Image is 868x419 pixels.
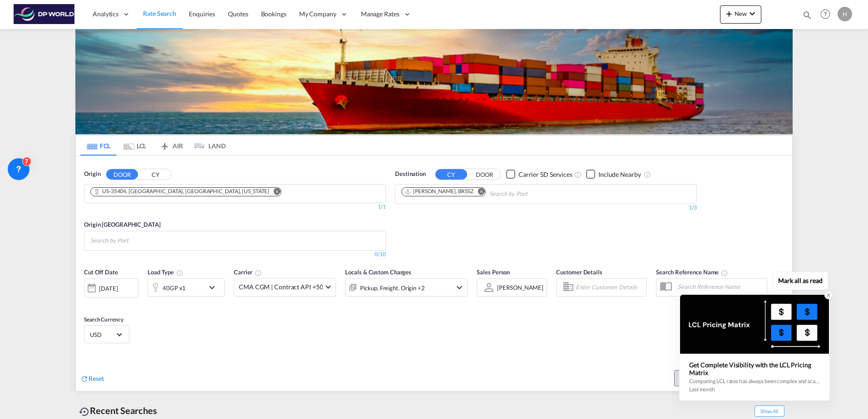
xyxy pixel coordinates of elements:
[80,136,226,156] md-pagination-wrapper: Use the left and right arrow keys to navigate between tabs
[674,370,729,386] button: Note: By default Schedule search will only considerorigin ports, destination ports and cut off da...
[506,170,572,179] md-checkbox: Checkbox No Ink
[99,284,118,292] div: [DATE]
[361,10,399,19] span: Manage Rates
[435,169,467,180] button: CY
[454,282,465,293] md-icon: icon-chevron-down
[80,136,117,156] md-tab-item: FCL
[838,7,852,21] div: H
[84,221,161,228] span: Origin [GEOGRAPHIC_DATA]
[395,204,697,212] div: 1/3
[159,141,170,147] md-icon: icon-airplane
[598,170,641,179] div: Include Nearby
[189,10,215,18] span: Enquiries
[90,234,177,248] input: Search by Port
[404,188,475,195] div: Press delete to remove this chip.
[345,278,468,297] div: Pickup Freight Origin Destination Factory Stuffingicon-chevron-down
[576,281,644,294] input: Enter Customer Details
[153,136,189,156] md-tab-item: AIR
[818,6,838,23] div: Help
[345,268,411,276] span: Locals & Custom Charges
[76,156,792,391] div: OriginDOOR CY Chips container. Use arrow keys to select chips.1/1Origin [GEOGRAPHIC_DATA] Chips c...
[496,281,544,294] md-select: Sales Person: Haley Roisum
[228,10,248,18] span: Quotes
[404,188,473,195] div: Santos, BRSSZ
[94,188,271,195] div: Press delete to remove this chip.
[93,10,118,19] span: Analytics
[80,374,104,384] div: icon-refreshReset
[802,10,812,20] md-icon: icon-magnify
[239,283,323,292] span: CMA CGM | Contract API +50
[189,136,226,156] md-tab-item: LAND
[802,10,812,24] div: icon-magnify
[84,268,118,276] span: Cut Off Date
[94,188,269,195] div: US-35404, Tuscaloosa, AL, Alabama
[360,282,424,294] div: Pickup Freight Origin Destination Factory Stuffing
[497,284,543,291] div: [PERSON_NAME]
[267,188,281,197] button: Remove
[724,8,735,19] md-icon: icon-plus 400-fg
[79,406,90,417] md-icon: icon-backup-restore
[724,10,758,17] span: New
[556,268,602,276] span: Customer Details
[89,375,104,382] span: Reset
[395,170,426,179] span: Destination
[14,4,75,24] img: c08ca190194411f088ed0f3ba295208c.png
[80,375,89,383] md-icon: icon-refresh
[75,29,793,134] img: LCL+%26+FCL+BACKGROUND.png
[518,170,572,179] div: Carrier SD Services
[84,203,386,211] div: 1/1
[755,405,784,417] span: Show All
[673,280,767,293] input: Search Reference Name
[139,169,171,180] button: CY
[90,331,115,339] span: USD
[299,10,336,19] span: My Company
[207,282,222,293] md-icon: icon-chevron-down
[89,328,124,341] md-select: Select Currency: $ USDUnited States Dollar
[472,188,485,197] button: Remove
[574,171,582,178] md-icon: Unchecked: Search for CY (Container Yard) services for all selected carriers.Checked : Search for...
[261,10,286,18] span: Bookings
[234,268,262,276] span: Carrier
[84,296,91,308] md-datepicker: Select
[400,185,579,201] md-chips-wrap: Chips container. Use arrow keys to select chips.
[747,8,758,19] md-icon: icon-chevron-down
[375,251,386,258] div: 0/10
[163,282,186,294] div: 40GP x1
[148,268,183,276] span: Load Type
[148,278,225,297] div: 40GP x1icon-chevron-down
[176,269,183,277] md-icon: icon-information-outline
[489,187,576,201] input: Chips input.
[143,10,176,17] span: Rate Search
[656,268,728,276] span: Search Reference Name
[644,171,651,178] md-icon: Unchecked: Ignores neighbouring ports when fetching rates.Checked : Includes neighbouring ports w...
[84,278,138,297] div: [DATE]
[106,169,138,180] button: DOOR
[89,231,180,248] md-chips-wrap: Chips container with autocompletion. Enter the text area, type text to search, and then use the u...
[477,268,510,276] span: Sales Person
[469,169,500,180] button: DOOR
[84,316,123,323] span: Search Currency
[720,5,761,24] button: icon-plus 400-fgNewicon-chevron-down
[818,6,833,22] span: Help
[586,170,641,179] md-checkbox: Checkbox No Ink
[255,269,262,277] md-icon: The selected Trucker/Carrierwill be displayed in the rate results If the rates are from another f...
[117,136,153,156] md-tab-item: LCL
[89,185,289,200] md-chips-wrap: Chips container. Use arrow keys to select chips.
[721,269,728,277] md-icon: Your search will be saved by the below given name
[84,170,100,179] span: Origin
